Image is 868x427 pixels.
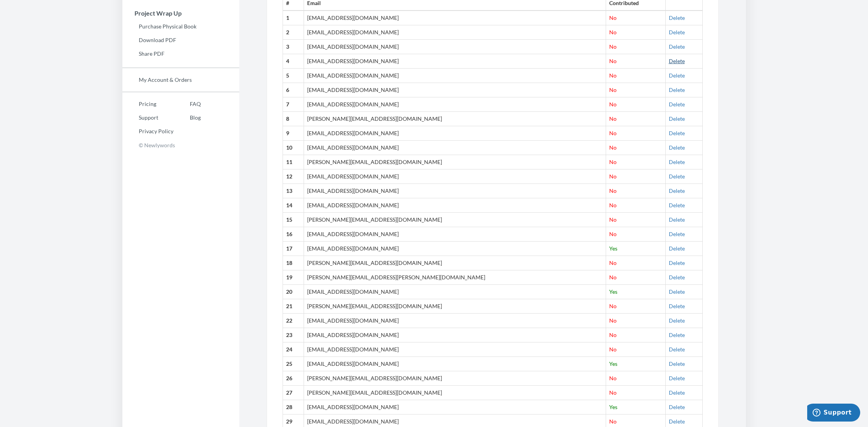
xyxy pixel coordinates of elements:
span: No [609,317,617,324]
td: [PERSON_NAME][EMAIL_ADDRESS][DOMAIN_NAME] [304,371,606,385]
span: Yes [609,288,617,295]
span: No [609,72,617,79]
a: My Account & Orders [122,74,239,86]
span: Yes [609,360,617,367]
iframe: Opens a widget where you can chat to one of our agents [807,404,860,423]
td: [EMAIL_ADDRESS][DOMAIN_NAME] [304,184,606,198]
th: 20 [283,285,304,299]
span: No [609,101,617,108]
th: 28 [283,400,304,414]
th: 4 [283,54,304,69]
td: [EMAIL_ADDRESS][DOMAIN_NAME] [304,97,606,112]
span: No [609,389,617,396]
th: 26 [283,371,304,385]
span: No [609,58,617,64]
td: [EMAIL_ADDRESS][DOMAIN_NAME] [304,342,606,357]
td: [EMAIL_ADDRESS][DOMAIN_NAME] [304,69,606,83]
a: Delete [669,43,685,50]
span: No [609,375,617,381]
th: 18 [283,256,304,270]
a: Delete [669,159,685,165]
a: Delete [669,58,685,64]
th: 23 [283,328,304,342]
th: 8 [283,112,304,126]
td: [EMAIL_ADDRESS][DOMAIN_NAME] [304,126,606,141]
span: Yes [609,245,617,252]
td: [EMAIL_ADDRESS][DOMAIN_NAME] [304,285,606,299]
a: Delete [669,72,685,79]
span: No [609,231,617,237]
span: No [609,187,617,194]
td: [EMAIL_ADDRESS][DOMAIN_NAME] [304,198,606,213]
td: [PERSON_NAME][EMAIL_ADDRESS][DOMAIN_NAME] [304,256,606,270]
a: Delete [669,115,685,122]
a: Delete [669,288,685,295]
span: No [609,274,617,281]
th: 15 [283,213,304,227]
a: Delete [669,202,685,208]
a: Blog [173,112,201,124]
td: [EMAIL_ADDRESS][DOMAIN_NAME] [304,314,606,328]
th: 9 [283,126,304,141]
span: No [609,332,617,338]
a: Pricing [122,98,173,110]
th: 5 [283,69,304,83]
a: Delete [669,14,685,21]
a: Delete [669,346,685,353]
td: [EMAIL_ADDRESS][DOMAIN_NAME] [304,400,606,414]
span: No [609,115,617,122]
td: [PERSON_NAME][EMAIL_ADDRESS][DOMAIN_NAME] [304,112,606,126]
th: 14 [283,198,304,213]
th: 22 [283,314,304,328]
th: 7 [283,97,304,112]
th: 25 [283,357,304,371]
th: 17 [283,242,304,256]
a: Delete [669,29,685,35]
a: Delete [669,144,685,151]
th: 3 [283,40,304,54]
span: No [609,43,617,50]
a: Delete [669,173,685,180]
a: FAQ [173,98,201,110]
th: 11 [283,155,304,169]
a: Delete [669,418,685,425]
th: 19 [283,270,304,285]
td: [EMAIL_ADDRESS][DOMAIN_NAME] [304,242,606,256]
td: [EMAIL_ADDRESS][DOMAIN_NAME] [304,227,606,242]
td: [EMAIL_ADDRESS][DOMAIN_NAME] [304,83,606,97]
td: [EMAIL_ADDRESS][DOMAIN_NAME] [304,357,606,371]
a: Delete [669,86,685,93]
th: 12 [283,169,304,184]
th: 24 [283,342,304,357]
td: [PERSON_NAME][EMAIL_ADDRESS][PERSON_NAME][DOMAIN_NAME] [304,270,606,285]
span: No [609,14,617,21]
td: [EMAIL_ADDRESS][DOMAIN_NAME] [304,25,606,40]
span: No [609,173,617,180]
span: No [609,159,617,165]
a: Delete [669,317,685,324]
a: Delete [669,231,685,237]
td: [PERSON_NAME][EMAIL_ADDRESS][DOMAIN_NAME] [304,155,606,169]
th: 27 [283,385,304,400]
a: Delete [669,404,685,410]
h3: Project Wrap Up [123,10,239,17]
a: Delete [669,360,685,367]
span: No [609,346,617,353]
th: 21 [283,299,304,314]
span: No [609,303,617,309]
th: 10 [283,141,304,155]
span: No [609,202,617,208]
th: 1 [283,11,304,25]
td: [PERSON_NAME][EMAIL_ADDRESS][DOMAIN_NAME] [304,299,606,314]
th: 2 [283,25,304,40]
th: 13 [283,184,304,198]
a: Delete [669,245,685,252]
td: [EMAIL_ADDRESS][DOMAIN_NAME] [304,169,606,184]
a: Delete [669,375,685,381]
a: Delete [669,101,685,108]
a: Delete [669,303,685,309]
th: 16 [283,227,304,242]
a: Purchase Physical Book [122,21,239,32]
td: [PERSON_NAME][EMAIL_ADDRESS][DOMAIN_NAME] [304,385,606,400]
